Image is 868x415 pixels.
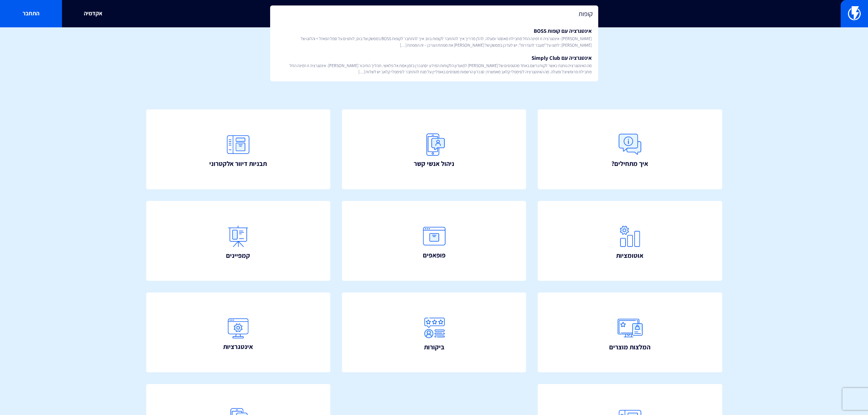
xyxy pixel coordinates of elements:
[342,201,526,281] a: פופאפים
[274,24,595,51] a: אינטגרציה עם קופות BOSS[PERSON_NAME]- אינטגרציה זו זמינה החל מחבילת מאסטר ומעלה. להלן מדריך איך ל...
[277,62,592,75] span: מה האינטגרציה נותנת כאשר לקוח נרשם באחד מהטפסים של [PERSON_NAME] למועדון הלקוחות המידע יסתנכרן בז...
[609,342,650,352] span: המלצות מוצרים
[209,159,267,168] span: תבניות דיוור אלקטרוני
[414,159,454,168] span: ניהול אנשי קשר
[423,251,445,260] span: פופאפים
[270,5,598,22] input: חיפוש מהיר...
[274,51,595,78] a: אינטגרציה עם Simply Clubמה האינטגרציה נותנת כאשר לקוח נרשם באחד מהטפסים של [PERSON_NAME] למועדון ...
[223,342,253,352] span: אינטגרציות
[146,109,331,189] a: תבניות דיוור אלקטרוני
[342,109,526,189] a: ניהול אנשי קשר
[538,109,722,189] a: איך מתחילים?
[226,251,250,260] span: קמפיינים
[424,342,444,352] span: ביקורות
[146,292,331,372] a: אינטגרציות
[11,38,857,53] h1: איך אפשר לעזור?
[538,201,722,281] a: אוטומציות
[146,201,331,281] a: קמפיינים
[538,292,722,372] a: המלצות מוצרים
[277,35,592,48] span: [PERSON_NAME]- אינטגרציה זו זמינה החל מחבילת מאסטר ומעלה. להלן מדריך איך להתחבר לקופות בוס. איך ל...
[342,292,526,372] a: ביקורות
[616,251,643,260] span: אוטומציות
[611,159,648,168] span: איך מתחילים?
